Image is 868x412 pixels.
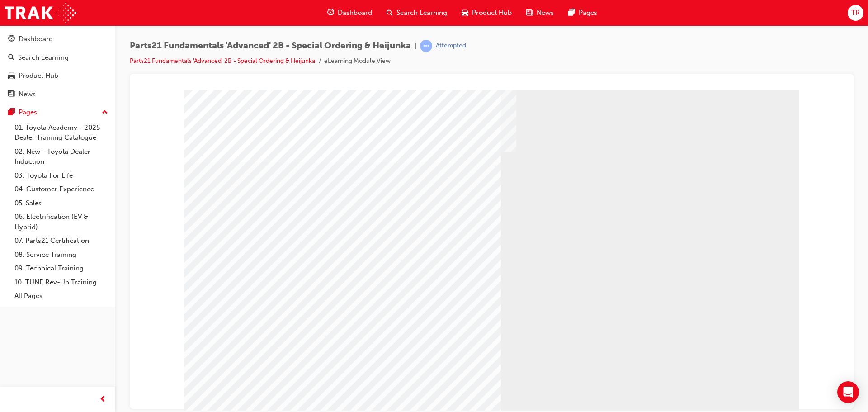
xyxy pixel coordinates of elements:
span: Product Hub [472,8,512,18]
span: search-icon [387,7,393,19]
a: search-iconSearch Learning [379,4,454,22]
span: Pages [579,8,597,18]
a: Dashboard [4,31,112,47]
div: Pages [19,107,37,118]
span: pages-icon [568,7,575,19]
span: Dashboard [338,8,372,18]
span: prev-icon [99,394,106,405]
a: 10. TUNE Rev-Up Training [11,275,112,289]
span: news-icon [526,7,533,19]
div: Search Learning [18,52,69,63]
div: Product Hub [19,71,58,81]
button: Pages [4,104,112,121]
img: Trak [5,3,76,23]
span: car-icon [462,7,468,19]
div: News [19,89,36,99]
a: All Pages [11,289,112,303]
a: Search Learning [4,49,112,66]
span: pages-icon [8,109,15,117]
span: TR [851,8,860,18]
span: guage-icon [8,35,15,43]
button: TR [848,5,863,21]
span: | [415,41,416,51]
a: 01. Toyota Academy - 2025 Dealer Training Catalogue [11,121,112,145]
li: eLearning Module View [324,56,391,66]
a: 08. Service Training [11,248,112,262]
button: DashboardSearch LearningProduct HubNews [4,29,112,104]
span: learningRecordVerb_ATTEMPT-icon [420,40,432,52]
a: 02. New - Toyota Dealer Induction [11,145,112,169]
span: News [537,8,554,18]
span: Parts21 Fundamentals 'Advanced' 2B - Special Ordering & Heijunka [130,41,411,51]
a: 03. Toyota For Life [11,169,112,183]
a: car-iconProduct Hub [454,4,519,22]
a: 06. Electrification (EV & Hybrid) [11,210,112,234]
a: 07. Parts21 Certification [11,234,112,248]
a: 09. Technical Training [11,261,112,275]
div: Open Intercom Messenger [837,381,859,403]
span: search-icon [8,54,14,62]
div: Attempted [436,42,466,50]
a: pages-iconPages [561,4,604,22]
div: Dashboard [19,34,53,44]
a: news-iconNews [519,4,561,22]
a: 04. Customer Experience [11,182,112,196]
span: car-icon [8,72,15,80]
a: 05. Sales [11,196,112,210]
a: News [4,86,112,103]
span: Search Learning [396,8,447,18]
a: Parts21 Fundamentals 'Advanced' 2B - Special Ordering & Heijunka [130,57,315,65]
span: up-icon [102,107,108,118]
span: news-icon [8,90,15,99]
span: guage-icon [327,7,334,19]
a: guage-iconDashboard [320,4,379,22]
a: Product Hub [4,67,112,84]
